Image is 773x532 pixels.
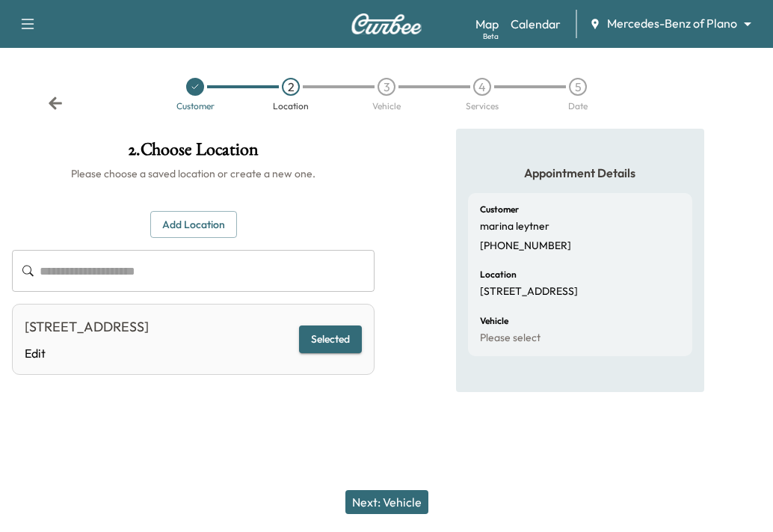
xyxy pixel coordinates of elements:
[480,317,508,325] h6: Vehicle
[483,31,499,42] div: Beta
[25,317,149,337] div: [STREET_ADDRESS]
[299,325,362,353] button: Selected
[176,102,215,111] div: Customer
[273,102,309,111] div: Location
[345,490,428,514] button: Next: Vehicle
[480,205,519,214] h6: Customer
[282,78,300,96] div: 2
[48,96,63,111] div: Back
[372,102,401,111] div: Vehicle
[150,211,237,239] button: Add Location
[480,285,578,299] p: [STREET_ADDRESS]
[569,78,587,96] div: 5
[607,15,737,32] span: Mercedes-Benz of Plano
[351,13,422,34] img: Curbee Logo
[25,344,149,362] a: Edit
[480,220,549,233] p: marina leytner
[480,331,541,345] p: Please select
[480,239,571,253] p: [PHONE_NUMBER]
[475,15,499,33] a: MapBeta
[480,270,517,279] h6: Location
[466,102,499,111] div: Services
[12,141,375,166] h1: 2 . Choose Location
[12,166,375,181] h6: Please choose a saved location or create a new one.
[568,102,588,111] div: Date
[468,165,692,181] h5: Appointment Details
[473,78,491,96] div: 4
[511,15,561,33] a: Calendar
[378,78,395,96] div: 3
